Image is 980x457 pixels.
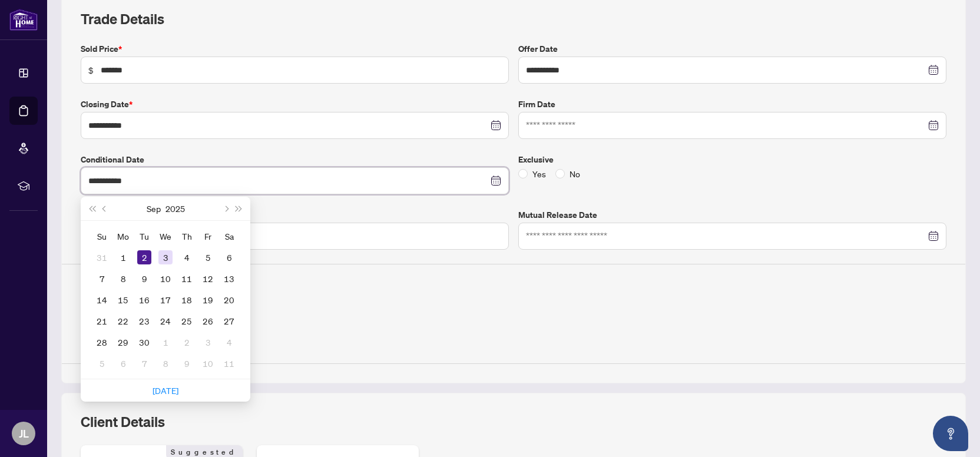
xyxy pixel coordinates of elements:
div: 28 [95,335,109,349]
div: 14 [95,293,109,307]
td: 2025-09-20 [218,289,240,310]
div: 27 [222,314,236,328]
div: 12 [201,271,215,286]
td: 2025-09-09 [134,268,155,289]
label: Closing Date [81,98,509,111]
label: Offer Date [518,42,946,55]
td: 2025-10-10 [197,353,218,374]
a: [DATE] [153,385,178,396]
th: Th [176,226,197,247]
div: 10 [158,271,173,286]
td: 2025-10-07 [134,353,155,374]
div: 2 [180,335,194,349]
td: 2025-09-19 [197,289,218,310]
th: Sa [218,226,240,247]
td: 2025-09-21 [91,310,112,332]
td: 2025-09-25 [176,310,197,332]
td: 2025-09-14 [91,289,112,310]
td: 2025-09-23 [134,310,155,332]
td: 2025-10-01 [155,332,176,353]
div: 4 [180,250,194,264]
button: Next year (Control + right) [233,197,246,220]
label: Mutual Release Date [518,208,946,221]
td: 2025-09-22 [112,310,134,332]
div: 10 [201,356,215,370]
div: 30 [137,335,151,349]
td: 2025-09-11 [176,268,197,289]
button: Previous month (PageUp) [98,197,111,220]
div: 8 [158,356,173,370]
div: 9 [180,356,194,370]
td: 2025-09-29 [112,332,134,353]
div: 13 [222,271,236,286]
td: 2025-10-04 [218,332,240,353]
td: 2025-09-04 [176,247,197,268]
span: No [565,167,585,180]
td: 2025-09-15 [112,289,134,310]
div: 26 [201,314,215,328]
th: Mo [112,226,134,247]
img: logo [9,9,38,31]
div: 15 [116,293,130,307]
td: 2025-09-02 [134,247,155,268]
td: 2025-10-08 [155,353,176,374]
div: 20 [222,293,236,307]
td: 2025-09-13 [218,268,240,289]
td: 2025-10-11 [218,353,240,374]
td: 2025-09-05 [197,247,218,268]
div: 17 [158,293,173,307]
td: 2025-09-26 [197,310,218,332]
td: 2025-09-03 [155,247,176,268]
div: 3 [201,335,215,349]
label: Sold Price [81,42,509,55]
td: 2025-10-09 [176,353,197,374]
label: Unit/Lot Number [81,208,509,221]
th: Su [91,226,112,247]
td: 2025-09-27 [218,310,240,332]
div: 31 [95,250,109,264]
div: 2 [137,250,151,264]
td: 2025-09-08 [112,268,134,289]
div: 6 [116,356,130,370]
th: Fr [197,226,218,247]
div: 29 [116,335,130,349]
td: 2025-09-18 [176,289,197,310]
div: 19 [201,293,215,307]
div: 1 [116,250,130,264]
td: 2025-09-28 [91,332,112,353]
span: $ [88,64,94,77]
td: 2025-09-17 [155,289,176,310]
span: JL [19,425,29,442]
td: 2025-08-31 [91,247,112,268]
div: 7 [137,356,151,370]
div: 3 [158,250,173,264]
label: Exclusive [518,153,946,166]
button: Choose a year [165,197,185,220]
td: 2025-09-07 [91,268,112,289]
div: 22 [116,314,130,328]
label: Conditional Date [81,153,509,166]
label: Firm Date [518,98,946,111]
div: 4 [222,335,236,349]
div: 1 [158,335,173,349]
td: 2025-09-10 [155,268,176,289]
div: 23 [137,314,151,328]
span: Yes [528,167,551,180]
div: 7 [95,271,109,286]
td: 2025-10-05 [91,353,112,374]
td: 2025-09-16 [134,289,155,310]
div: 21 [95,314,109,328]
td: 2025-09-24 [155,310,176,332]
td: 2025-10-06 [112,353,134,374]
div: 11 [180,271,194,286]
td: 2025-09-06 [218,247,240,268]
div: 24 [158,314,173,328]
button: Open asap [933,416,968,451]
th: Tu [134,226,155,247]
td: 2025-09-01 [112,247,134,268]
td: 2025-09-30 [134,332,155,353]
button: Next month (PageDown) [219,197,232,220]
button: Choose a month [147,197,161,220]
h2: Trade Details [81,9,946,28]
div: 18 [180,293,194,307]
